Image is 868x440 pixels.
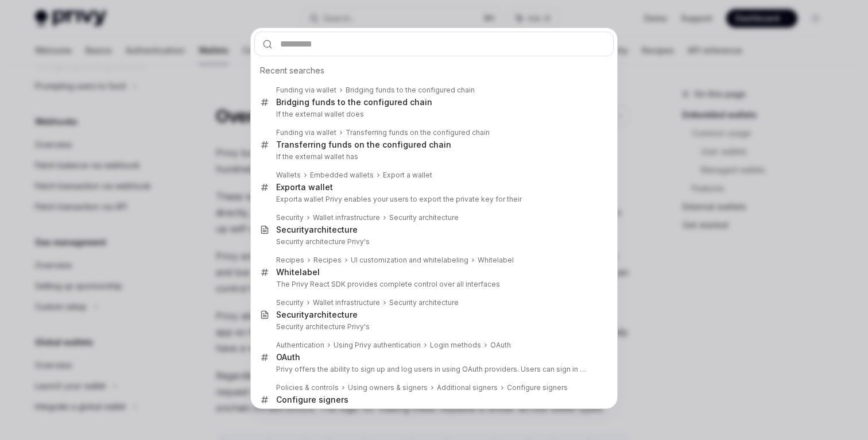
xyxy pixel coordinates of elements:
[346,86,475,95] div: g funds to the configured chain
[276,352,300,362] div: OAuth
[351,256,468,265] div: UI customization and whitelabeling
[374,407,417,416] b: session sign
[276,280,590,289] p: The Privy React SDK provides complete control over all interfaces
[348,383,428,392] div: Using owners & signers
[346,128,490,137] div: ring funds on the configured chain
[276,310,309,319] b: Security
[276,195,298,203] b: Export
[478,256,514,265] div: Whitelabel
[313,256,342,265] div: Recipes
[276,86,336,95] div: Funding via wallet
[276,407,590,416] p: the guide below to configure ers your app can use
[276,182,333,192] div: a wallet
[276,195,590,204] p: a wallet Privy enables your users to export the private key for their
[507,383,568,392] div: Configure signers
[430,341,481,350] div: Login methods
[276,365,590,374] p: Privy offers the ability to sign up and log users in using OAuth providers. Users can sign in with f
[276,140,451,150] div: ring funds on the configured chain
[276,97,304,107] b: Bridgin
[437,383,498,392] div: Additional signers
[276,140,311,149] b: Transfer
[276,267,320,277] div: label
[276,213,304,222] div: Security
[383,171,432,180] div: Export a wallet
[276,267,300,277] b: White
[276,383,339,392] div: Policies & controls
[276,225,358,235] div: architecture
[346,86,369,94] b: Bridgin
[310,171,374,180] div: Embedded wallets
[389,298,459,307] div: Security architecture
[276,237,590,246] p: Security architecture Privy's
[276,128,336,137] div: Funding via wallet
[276,322,590,331] p: Security architecture Privy's
[334,341,421,350] div: Using Privy authentication
[260,65,324,76] span: Recent searches
[276,395,348,405] div: Configure signers
[276,110,590,119] p: If the external wallet does
[346,128,374,137] b: Transfer
[276,225,309,234] b: Security
[389,213,459,222] div: Security architecture
[276,171,301,180] div: Wallets
[313,213,380,222] div: Wallet infrastructure
[313,298,380,307] div: Wallet infrastructure
[276,182,301,192] b: Export
[490,341,511,350] div: OAuth
[276,310,358,320] div: architecture
[276,298,304,307] div: Security
[276,97,432,107] div: g funds to the configured chain
[276,152,590,161] p: If the external wallet has
[276,341,324,350] div: Authentication
[276,256,304,265] div: Recipes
